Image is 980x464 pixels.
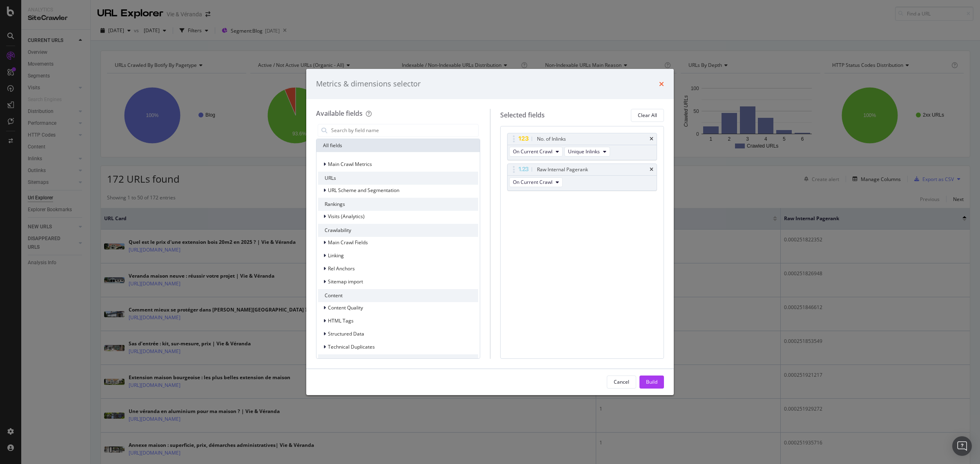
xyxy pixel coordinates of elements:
[316,79,421,89] div: Metrics & dimensions selector
[509,147,563,157] button: On Current Crawl
[509,177,563,187] button: On Current Crawl
[500,110,545,120] div: Selected fields
[328,317,354,324] span: HTML Tags
[513,179,552,186] span: On Current Crawl
[318,354,478,367] div: Intelligence
[328,239,368,246] span: Main Crawl Fields
[328,213,365,220] span: Visits (Analytics)
[614,378,629,385] div: Cancel
[328,304,363,311] span: Content Quality
[328,265,355,272] span: Rel Anchors
[318,198,478,211] div: Rankings
[318,224,478,237] div: Crawlability
[316,109,363,118] div: Available fields
[318,172,478,185] div: URLs
[328,252,344,259] span: Linking
[328,161,372,168] span: Main Crawl Metrics
[316,139,480,152] div: All fields
[568,148,600,155] span: Unique Inlinks
[330,124,478,137] input: Search by field name
[952,436,972,456] div: Open Intercom Messenger
[328,278,363,285] span: Sitemap import
[638,112,657,119] div: Clear All
[650,167,653,172] div: times
[607,376,636,389] button: Cancel
[318,289,478,302] div: Content
[659,79,664,89] div: times
[537,135,566,143] div: No. of Inlinks
[513,148,552,155] span: On Current Crawl
[507,133,657,160] div: No. of InlinkstimesOn Current CrawlUnique Inlinks
[306,69,674,395] div: modal
[328,330,364,337] span: Structured Data
[650,137,653,141] div: times
[646,378,657,385] div: Build
[639,376,664,389] button: Build
[564,147,610,157] button: Unique Inlinks
[328,187,399,194] span: URL Scheme and Segmentation
[537,166,588,174] div: Raw Internal Pagerank
[507,164,657,191] div: Raw Internal PageranktimesOn Current Crawl
[328,343,375,350] span: Technical Duplicates
[631,109,664,122] button: Clear All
